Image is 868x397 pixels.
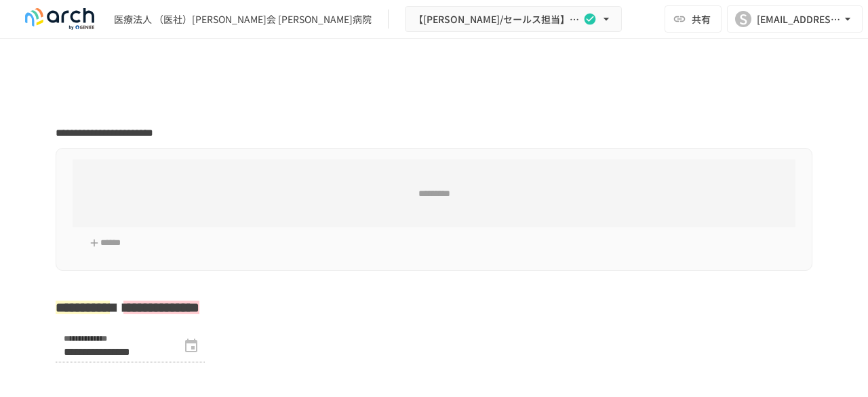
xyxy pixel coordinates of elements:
span: 共有 [692,12,711,26]
img: logo-default@2x-9cf2c760.svg [16,8,103,30]
button: 共有 [665,5,722,33]
button: 【[PERSON_NAME]/セールス担当】医療法人社団淀さんせん会 [PERSON_NAME]病院様_初期設定サポート [405,6,622,33]
div: S [735,11,751,27]
button: S[EMAIL_ADDRESS][DOMAIN_NAME] [727,5,863,33]
div: [EMAIL_ADDRESS][DOMAIN_NAME] [757,11,841,28]
div: 医療法人 （医社）[PERSON_NAME]会 [PERSON_NAME]病院 [114,12,372,26]
span: 【[PERSON_NAME]/セールス担当】医療法人社団淀さんせん会 [PERSON_NAME]病院様_初期設定サポート [414,11,580,28]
